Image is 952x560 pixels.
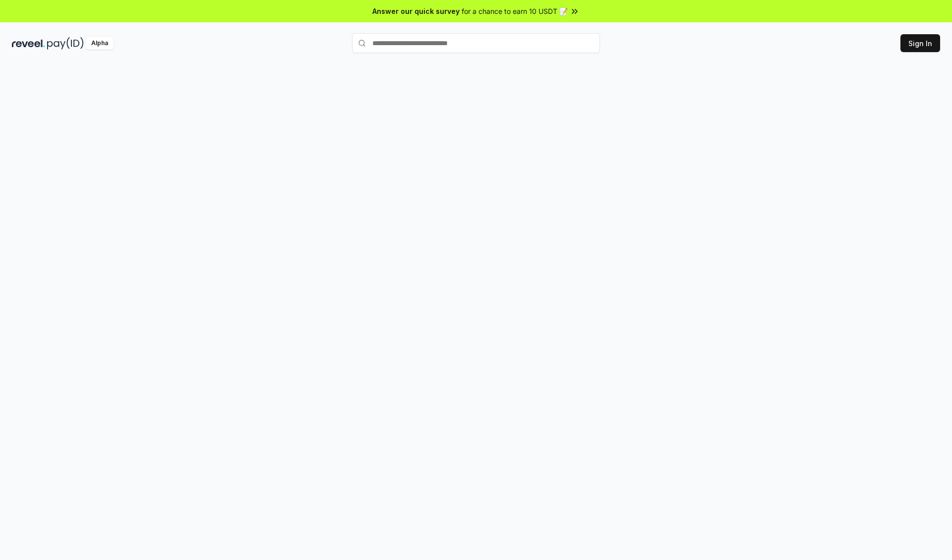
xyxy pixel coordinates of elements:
img: pay_id [47,37,84,50]
button: Sign In [900,34,940,52]
img: reveel_dark [12,37,45,50]
span: for a chance to earn 10 USDT 📝 [462,6,568,16]
div: Alpha [86,37,114,50]
span: Answer our quick survey [372,6,460,16]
